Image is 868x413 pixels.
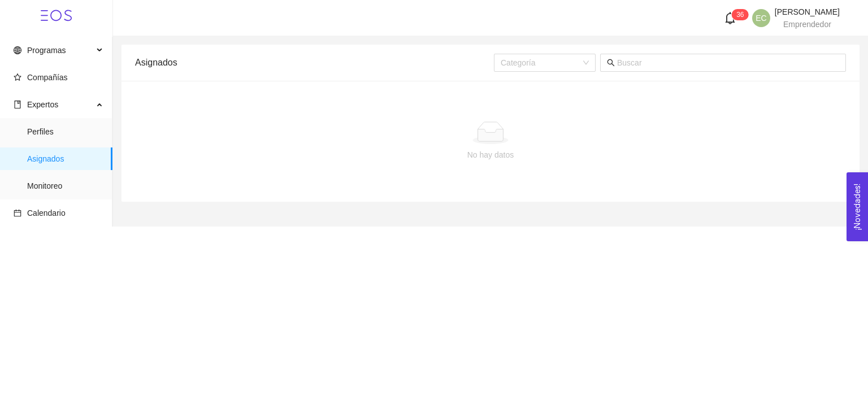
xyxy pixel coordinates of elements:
input: Buscar [617,56,839,69]
span: calendar [14,209,21,217]
sup: 36 [732,9,748,20]
span: Programas [27,46,66,55]
span: Perfiles [27,120,103,143]
span: EC [756,9,766,27]
span: bell [724,12,736,24]
span: Expertos [27,100,58,109]
span: search [607,59,615,67]
div: No hay datos [144,149,837,161]
span: Asignados [27,147,103,170]
span: Monitoreo [27,175,103,197]
span: [PERSON_NAME] [775,7,840,16]
button: Open Feedback Widget [847,172,868,241]
span: book [14,101,21,108]
span: 3 [736,11,740,19]
span: Emprendedor [783,20,831,29]
span: global [14,46,21,54]
span: Calendario [27,208,66,218]
div: Asignados [135,46,494,79]
span: 6 [740,11,744,19]
span: Compañías [27,73,68,82]
span: star [14,73,21,81]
